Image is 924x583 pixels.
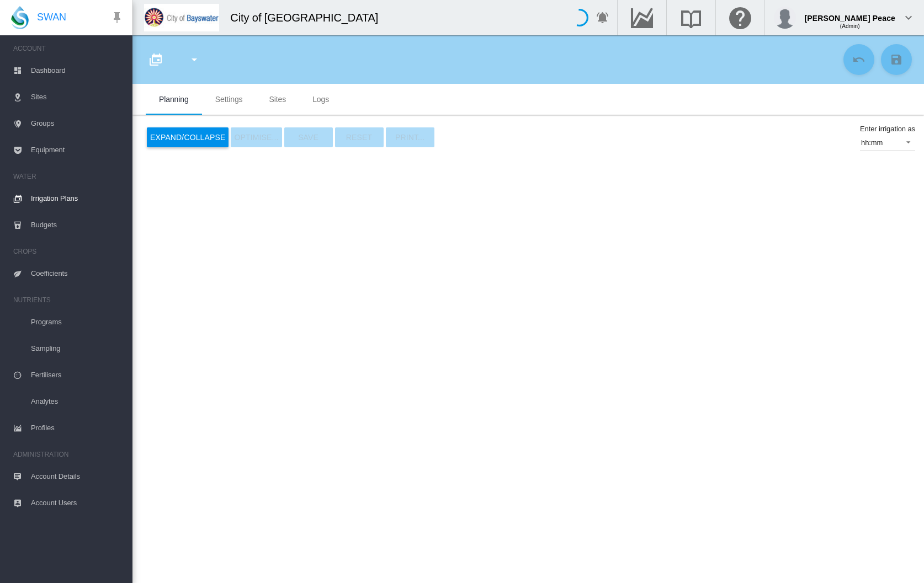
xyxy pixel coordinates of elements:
button: Save [284,127,333,147]
button: Save Changes [881,44,912,75]
md-icon: icon-calendar-multiple [149,53,162,66]
md-icon: Go to the Data Hub [629,11,655,24]
div: hh:mm [861,138,883,147]
span: Sampling [31,335,124,362]
span: Irrigation Plans [31,185,124,212]
img: SWAN-Landscape-Logo-Colour-drop.png [11,6,29,29]
span: ACCOUNT [13,40,124,57]
div: [PERSON_NAME] Peace [805,8,896,19]
md-label: Enter irrigation as [860,125,915,133]
button: icon-bell-ring [592,7,614,29]
span: Coefficients [31,260,124,287]
button: Reset [335,127,384,147]
span: CROPS [13,243,124,260]
span: Equipment [31,137,124,163]
md-icon: icon-undo [852,53,865,66]
span: Budgets [31,212,124,238]
span: NUTRIENTS [13,291,124,309]
span: Analytes [31,388,124,415]
md-icon: icon-menu-down [188,53,201,66]
md-tab-item: Sites [256,84,300,115]
button: Cancel Changes [843,44,874,75]
span: Profiles [31,415,124,441]
md-tab-item: Settings [202,84,256,115]
span: Groups [31,110,124,137]
img: 2Q== [144,4,219,31]
md-icon: icon-pin [110,11,124,24]
span: Sites [31,84,124,110]
md-tab-item: Planning [146,84,202,115]
span: (Admin) [840,23,860,29]
button: PRINT... [386,127,434,147]
span: Account Users [31,490,124,516]
div: City of [GEOGRAPHIC_DATA] [230,10,388,25]
span: SWAN [37,10,66,24]
span: ADMINISTRATION [13,446,124,463]
img: profile.jpg [774,7,796,29]
button: OPTIMISE... [231,127,282,147]
md-icon: Click here for help [727,11,753,24]
md-icon: icon-content-save [890,53,903,66]
button: Click to go to full list of plans [145,49,167,71]
md-icon: icon-chevron-down [902,11,915,24]
span: Dashboard [31,57,124,84]
span: WATER [13,168,124,185]
button: Expand/Collapse [147,127,229,147]
span: Programs [31,309,124,335]
md-icon: Search the knowledge base [678,11,704,24]
span: Fertilisers [31,362,124,388]
button: icon-menu-down [183,49,205,71]
span: Account Details [31,463,124,490]
md-icon: icon-bell-ring [596,11,609,24]
span: Logs [312,95,329,104]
